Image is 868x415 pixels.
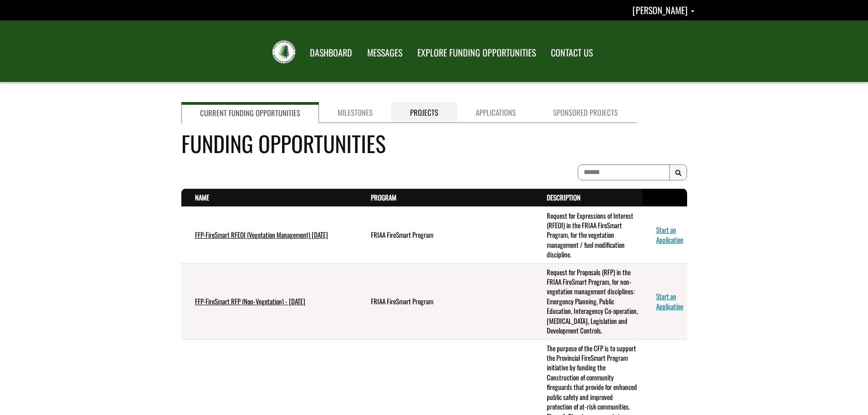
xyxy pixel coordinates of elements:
td: FFP-FireSmart RFP (Non-Vegetation) - July 2025 [181,263,357,339]
a: MESSAGES [360,41,409,64]
a: FFP-FireSmart RFEOI (Vegetation Management) [DATE] [195,230,328,240]
img: FRIAA Submissions Portal [272,41,295,63]
a: Current Funding Opportunities [181,102,319,123]
a: FFP-FireSmart RFP (Non-Vegetation) - [DATE] [195,296,305,306]
a: Applications [457,102,534,123]
a: Sponsored Projects [534,102,637,123]
a: EXPLORE FUNDING OPPORTUNITIES [411,41,543,64]
a: Name [195,192,209,202]
a: Vashti Dunham [632,3,694,17]
a: Program [371,192,396,202]
a: Description [547,192,580,202]
td: Request for Expressions of Interest (RFEOI) in the FRIAA FireSmart Program, for the vegetation ma... [533,207,642,264]
a: Milestones [319,102,391,123]
nav: Main Navigation [302,39,600,64]
a: Projects [391,102,457,123]
a: DASHBOARD [303,41,359,64]
a: CONTACT US [544,41,600,64]
button: Search Results [669,164,687,181]
a: Start an Application [656,225,683,244]
td: FRIAA FireSmart Program [357,207,533,264]
h4: Funding Opportunities [181,127,687,159]
td: Request for Proposals (RFP) in the FRIAA FireSmart Program, for non-vegetation management discipl... [533,263,642,339]
td: FFP-FireSmart RFEOI (Vegetation Management) July 2025 [181,207,357,264]
span: [PERSON_NAME] [632,3,688,17]
td: FRIAA FireSmart Program [357,263,533,339]
a: Start an Application [656,291,683,311]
